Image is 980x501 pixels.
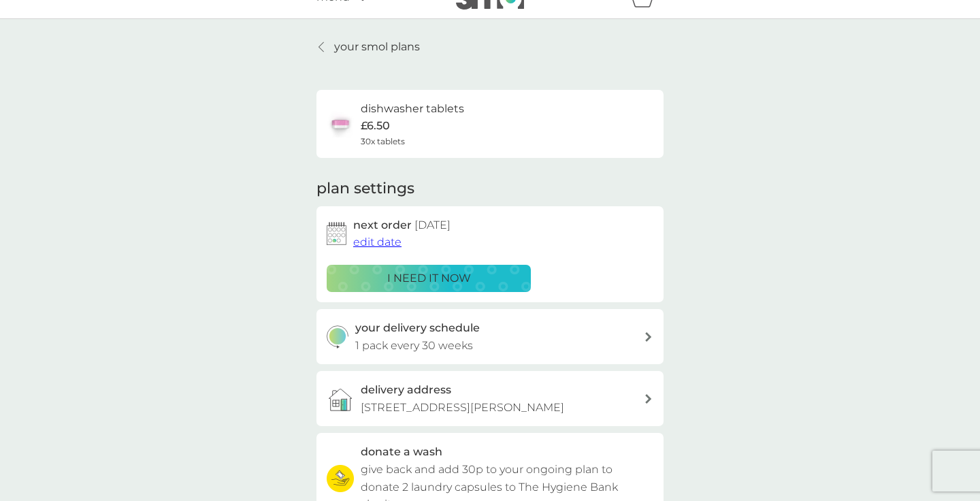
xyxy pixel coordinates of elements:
[327,110,354,138] img: dishwasher tablets
[387,270,471,287] p: i need it now
[361,135,405,148] span: 30x tablets
[353,233,402,251] button: edit date
[327,265,531,292] button: i need it now
[361,399,564,417] p: [STREET_ADDRESS][PERSON_NAME]
[316,309,664,364] button: your delivery schedule1 pack every 30 weeks
[361,100,464,118] h6: dishwasher tablets
[334,38,420,56] p: your smol plans
[355,337,473,355] p: 1 pack every 30 weeks
[353,216,451,234] h2: next order
[361,381,451,399] h3: delivery address
[316,371,664,426] a: delivery address[STREET_ADDRESS][PERSON_NAME]
[414,219,451,231] span: [DATE]
[361,117,390,135] p: £6.50
[316,38,420,56] a: your smol plans
[355,319,480,337] h3: your delivery schedule
[316,178,414,199] h2: plan settings
[361,443,442,461] h3: donate a wash
[353,236,402,248] span: edit date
